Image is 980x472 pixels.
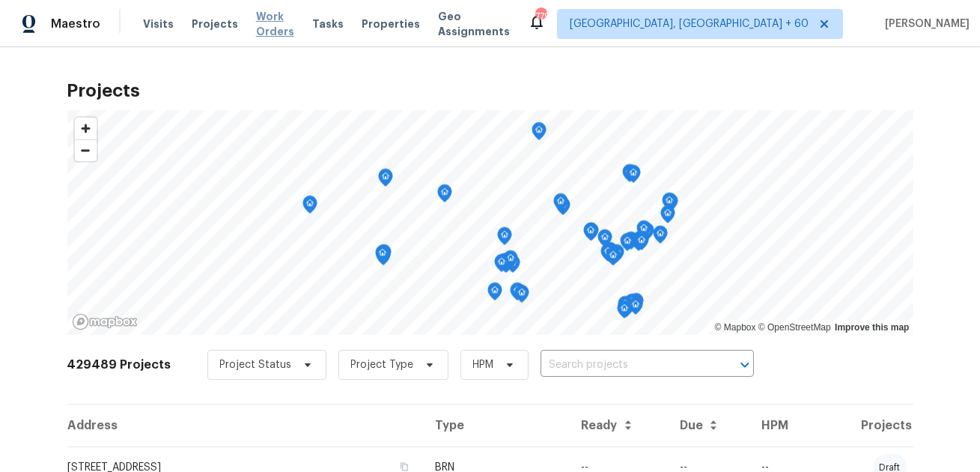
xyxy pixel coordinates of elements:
div: Map marker [510,282,525,306]
div: Map marker [584,223,599,246]
div: Map marker [639,223,654,246]
span: Maestro [51,16,100,31]
div: 779 [535,9,546,24]
div: Map marker [600,243,615,267]
a: Mapbox [715,322,756,333]
div: Map marker [628,297,643,320]
div: Map marker [497,253,512,276]
h2: Projects [67,83,913,98]
th: Due [668,405,749,447]
button: Zoom in [75,118,97,139]
div: Map marker [377,244,392,267]
div: Map marker [583,223,598,246]
div: Map marker [605,244,620,267]
th: Projects [815,405,913,447]
div: Map marker [556,197,570,220]
div: Map marker [494,254,509,277]
div: Map marker [606,247,621,270]
th: Type [423,405,569,447]
div: Map marker [660,205,675,229]
button: Open [734,354,755,375]
span: Properties [362,16,420,31]
th: HPM [749,405,815,447]
div: Map marker [624,232,639,255]
div: Map marker [532,122,547,145]
div: Map marker [437,184,452,208]
span: Geo Assignments [438,9,510,39]
div: Map marker [624,294,639,317]
a: OpenStreetMap [758,322,831,333]
div: Map marker [376,247,391,270]
div: Map marker [622,164,637,187]
div: Map marker [618,296,633,319]
span: Project Status [220,357,292,372]
div: Map marker [662,193,677,216]
div: Map marker [634,232,649,255]
div: Map marker [497,227,512,250]
div: Map marker [620,233,635,256]
div: Map marker [663,193,678,217]
div: Map marker [375,245,390,268]
span: Visits [143,16,174,31]
div: Map marker [602,243,617,267]
div: Map marker [629,293,644,316]
span: [PERSON_NAME] [879,16,970,31]
div: Map marker [553,193,568,217]
div: Map marker [633,231,648,254]
div: Map marker [597,229,612,252]
div: Map marker [603,242,618,265]
span: [GEOGRAPHIC_DATA], [GEOGRAPHIC_DATA] + 60 [570,16,809,31]
span: Project Type [351,357,414,372]
div: Map marker [503,250,518,273]
span: Zoom out [75,140,97,161]
div: Map marker [487,282,502,306]
div: Map marker [626,165,641,188]
span: Projects [192,16,238,31]
input: Search projects [541,354,712,377]
h2: 429489 Projects [67,357,171,372]
span: Tasks [312,19,344,29]
div: Map marker [514,285,529,308]
span: Work Orders [256,9,294,39]
div: Map marker [603,244,618,267]
a: Mapbox homepage [72,313,138,330]
div: Map marker [636,220,651,243]
div: Map marker [302,196,317,219]
div: Map marker [617,300,632,324]
a: Improve this map [835,322,909,333]
th: Ready [570,405,668,447]
canvas: Map [67,110,913,335]
div: Map marker [653,226,668,249]
th: Address [67,405,424,447]
div: Map marker [505,255,520,278]
span: HPM [473,357,494,372]
div: Map marker [378,169,393,192]
button: Zoom out [75,139,97,161]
